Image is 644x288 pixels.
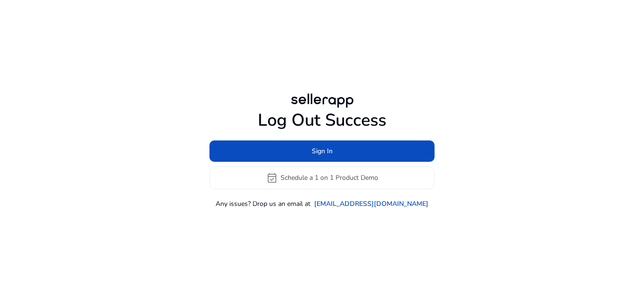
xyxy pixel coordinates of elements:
[314,199,428,209] a: [EMAIL_ADDRESS][DOMAIN_NAME]
[266,172,278,184] span: event_available
[209,110,435,130] h1: Log Out Success
[216,199,310,209] p: Any issues? Drop us an email at
[209,140,435,162] button: Sign In
[312,146,333,156] span: Sign In
[209,167,435,189] button: event_availableSchedule a 1 on 1 Product Demo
